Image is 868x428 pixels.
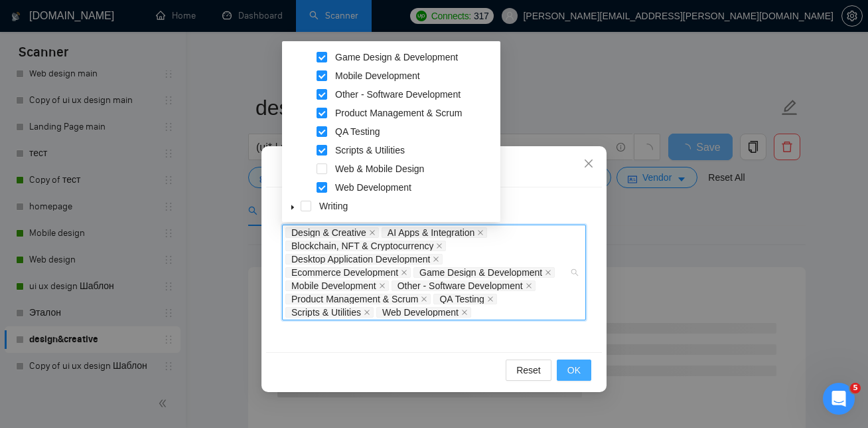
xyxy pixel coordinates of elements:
[413,267,555,278] span: Game Design & Development
[461,309,468,316] span: close
[285,254,443,265] span: Desktop Application Development
[285,241,446,251] span: Blockchain, NFT & Cryptocurrency
[332,124,498,140] span: QA Testing
[317,198,498,214] span: Writing
[850,383,861,393] span: 5
[335,108,462,118] span: Product Management & Scrum
[516,363,541,377] span: Reset
[335,145,405,156] span: Scripts & Utilities
[433,294,496,304] span: QA Testing
[289,204,296,211] span: caret-down
[335,70,420,81] span: Mobile Development
[398,281,523,290] span: Other - Software Development
[291,255,430,264] span: Desktop Application Development
[376,307,471,318] span: Web Development
[583,158,594,169] span: close
[421,296,427,302] span: close
[285,267,411,278] span: Ecommerce Development
[335,182,411,193] span: Web Development
[291,281,376,290] span: Mobile Development
[291,241,433,251] span: Blockchain, NFT & Cryptocurrency
[285,227,379,238] span: Design & Creative
[369,229,376,236] span: close
[335,52,458,62] span: Game Design & Development
[335,89,461,100] span: Other - Software Development
[332,161,498,177] span: Web & Mobile Design
[436,243,443,249] span: close
[332,105,498,121] span: Product Management & Scrum
[291,294,418,304] span: Product Management & Scrum
[433,256,439,263] span: close
[285,294,431,304] span: Product Management & Scrum
[319,201,348,211] span: Writing
[332,142,498,158] span: Scripts & Utilities
[364,309,370,316] span: close
[291,268,398,277] span: Ecommerce Development
[291,228,366,237] span: Design & Creative
[571,146,607,182] button: Close
[382,308,459,317] span: Web Development
[545,269,551,276] span: close
[392,280,536,291] span: Other - Software Development
[335,163,424,174] span: Web & Mobile Design
[557,360,591,381] button: OK
[477,229,484,236] span: close
[487,296,494,302] span: close
[382,227,488,238] span: AI Apps & Integration
[335,126,380,137] span: QA Testing
[526,282,532,289] span: close
[332,49,498,65] span: Game Design & Development
[388,228,475,237] span: AI Apps & Integration
[474,307,476,318] input: Select Categories
[379,282,386,289] span: close
[332,86,498,102] span: Other - Software Development
[419,268,542,277] span: Game Design & Development
[401,269,407,276] span: close
[285,307,374,318] span: Scripts & Utilities
[823,383,855,415] iframe: Intercom live chat
[567,363,581,377] span: OK
[332,68,498,84] span: Mobile Development
[506,360,551,381] button: Reset
[285,280,389,291] span: Mobile Development
[291,308,361,317] span: Scripts & Utilities
[439,294,484,304] span: QA Testing
[332,179,498,195] span: Web Development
